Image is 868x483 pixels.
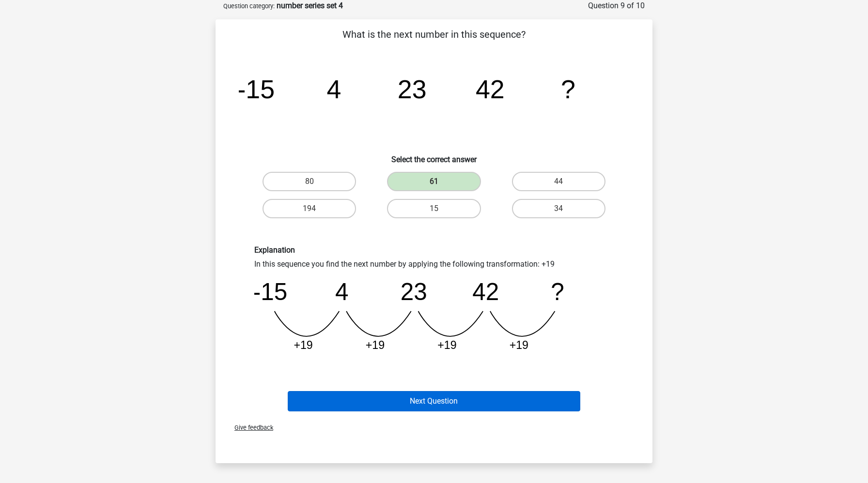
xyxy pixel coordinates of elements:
tspan: 23 [398,75,427,104]
strong: number series set 4 [277,1,343,10]
tspan: 42 [476,75,505,104]
tspan: +19 [510,339,528,351]
tspan: +19 [437,339,456,351]
tspan: +19 [294,339,312,351]
tspan: -15 [237,75,275,104]
button: Next Question [288,391,581,411]
tspan: 4 [327,75,341,104]
tspan: 4 [335,278,349,305]
label: 80 [263,172,356,191]
label: 61 [387,172,480,191]
tspan: 23 [401,278,427,305]
tspan: -15 [253,278,287,305]
label: 15 [387,199,480,218]
label: 44 [512,172,605,191]
tspan: +19 [366,339,385,351]
span: Give feedback [227,424,273,431]
tspan: ? [551,278,564,305]
p: What is the next number in this sequence? [231,27,637,42]
tspan: ? [561,75,575,104]
tspan: 42 [472,278,499,305]
label: 34 [512,199,605,218]
h6: Explanation [254,245,614,255]
div: In this sequence you find the next number by applying the following transformation: +19 [247,245,621,360]
h6: Select the correct answer [231,147,637,164]
small: Question category: [223,2,275,10]
label: 194 [263,199,356,218]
